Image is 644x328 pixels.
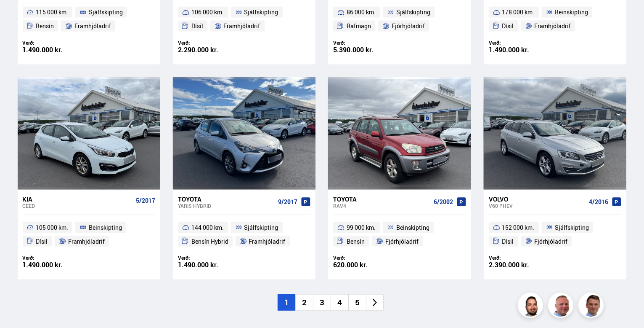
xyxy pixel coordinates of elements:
[173,190,315,280] a: Toyota Yaris HYBRID 9/2017 144 000 km. Sjálfskipting Bensín Hybrid Framhjóladrif Verð: 1.490.000 kr.
[23,261,89,269] div: 1.490.000 kr.
[489,40,555,46] div: Verð:
[555,223,589,233] span: Sjálfskipting
[313,294,331,311] li: 3
[502,21,514,31] span: Dísil
[278,199,297,205] span: 9/2017
[347,237,365,247] span: Bensín
[36,7,68,17] span: 115 000 km.
[502,237,514,247] span: Dísil
[249,237,286,247] span: Framhjóladrif
[36,223,68,233] span: 105 000 km.
[489,255,555,261] div: Verð:
[278,294,295,311] li: 1
[489,46,555,54] div: 1.490.000 kr.
[23,203,133,209] div: Ceed
[347,21,371,31] span: Rafmagn
[589,199,608,205] span: 4/2016
[23,255,89,261] div: Verð:
[534,21,571,31] span: Framhjóladrif
[191,7,224,17] span: 106 000 km.
[244,223,278,233] span: Sjálfskipting
[489,203,586,209] div: V60 PHEV
[191,21,203,31] span: Dísil
[489,261,555,269] div: 2.390.000 kr.
[333,195,430,203] div: Toyota
[502,223,535,233] span: 152 000 km.
[89,7,123,17] span: Sjálfskipting
[136,197,155,204] span: 5/2017
[396,7,430,17] span: Sjálfskipting
[347,223,376,233] span: 99 000 km.
[434,199,453,205] span: 6/2002
[7,3,32,29] button: Opna LiveChat spjallviðmót
[18,190,160,280] a: Kia Ceed 5/2017 105 000 km. Beinskipting Dísil Framhjóladrif Verð: 1.490.000 kr.
[23,46,89,54] div: 1.490.000 kr.
[347,7,376,17] span: 86 000 km.
[555,7,588,17] span: Beinskipting
[519,294,544,319] img: nhp88E3Fdnt1Opn2.png
[191,223,224,233] span: 144 000 km.
[23,195,133,203] div: Kia
[328,190,471,280] a: Toyota RAV4 6/2002 99 000 km. Beinskipting Bensín Fjórhjóladrif Verð: 620.000 kr.
[331,294,348,311] li: 4
[396,223,429,233] span: Beinskipting
[68,237,105,247] span: Framhjóladrif
[178,261,244,269] div: 1.490.000 kr.
[191,237,228,247] span: Bensín Hybrid
[178,46,244,54] div: 2.290.000 kr.
[36,21,54,31] span: Bensín
[178,40,244,46] div: Verð:
[484,190,626,280] a: Volvo V60 PHEV 4/2016 152 000 km. Sjálfskipting Dísil Fjórhjóladrif Verð: 2.390.000 kr.
[74,21,111,31] span: Framhjóladrif
[333,261,400,269] div: 620.000 kr.
[178,255,244,261] div: Verð:
[89,223,122,233] span: Beinskipting
[333,46,400,54] div: 5.390.000 kr.
[392,21,425,31] span: Fjórhjóladrif
[580,294,605,319] img: FbJEzSuNWCJXmdc-.webp
[178,203,275,209] div: Yaris HYBRID
[333,203,430,209] div: RAV4
[295,294,313,311] li: 2
[333,40,400,46] div: Verð:
[385,237,419,247] span: Fjórhjóladrif
[23,40,89,46] div: Verð:
[178,195,275,203] div: Toyota
[348,294,366,311] li: 5
[549,294,575,319] img: siFngHWaQ9KaOqBr.png
[502,7,535,17] span: 178 000 km.
[244,7,278,17] span: Sjálfskipting
[224,21,260,31] span: Framhjóladrif
[534,237,567,247] span: Fjórhjóladrif
[333,255,400,261] div: Verð:
[36,237,48,247] span: Dísil
[489,195,586,203] div: Volvo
